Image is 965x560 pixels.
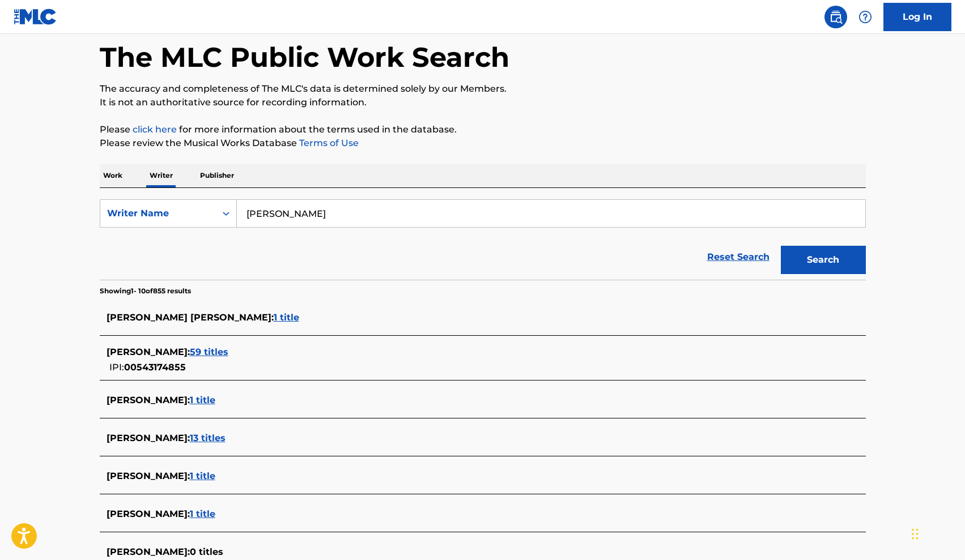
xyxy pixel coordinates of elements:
[781,246,866,274] button: Search
[190,508,215,519] span: 1 title
[854,6,877,28] div: Help
[107,312,274,323] span: [PERSON_NAME] [PERSON_NAME] :
[100,164,126,187] p: Work
[883,3,951,31] a: Log In
[100,123,866,136] p: Please for more information about the terms used in the database.
[100,286,191,296] p: Showing 1 - 10 of 855 results
[124,362,186,373] span: 00543174855
[912,517,919,551] div: Drag
[190,471,215,481] span: 1 title
[197,164,237,187] p: Publisher
[274,312,299,323] span: 1 title
[190,395,215,405] span: 1 title
[133,124,177,135] a: click here
[107,395,190,405] span: [PERSON_NAME] :
[908,506,965,560] iframe: Chat Widget
[100,96,866,109] p: It is not an authoritative source for recording information.
[146,164,176,187] p: Writer
[100,136,866,150] p: Please review the Musical Works Database
[109,362,124,373] span: IPI:
[190,546,223,557] span: 0 titles
[14,8,57,25] img: MLC Logo
[107,347,190,357] span: [PERSON_NAME] :
[190,347,228,357] span: 59 titles
[107,207,209,220] div: Writer Name
[858,10,872,24] img: help
[829,10,843,24] img: search
[107,433,190,443] span: [PERSON_NAME] :
[297,138,359,148] a: Terms of Use
[107,546,190,557] span: [PERSON_NAME] :
[702,245,775,270] a: Reset Search
[190,433,226,443] span: 13 titles
[824,6,847,28] a: Public Search
[107,508,190,519] span: [PERSON_NAME] :
[100,199,866,280] form: Search Form
[100,40,509,74] h1: The MLC Public Work Search
[107,471,190,481] span: [PERSON_NAME] :
[100,82,866,96] p: The accuracy and completeness of The MLC's data is determined solely by our Members.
